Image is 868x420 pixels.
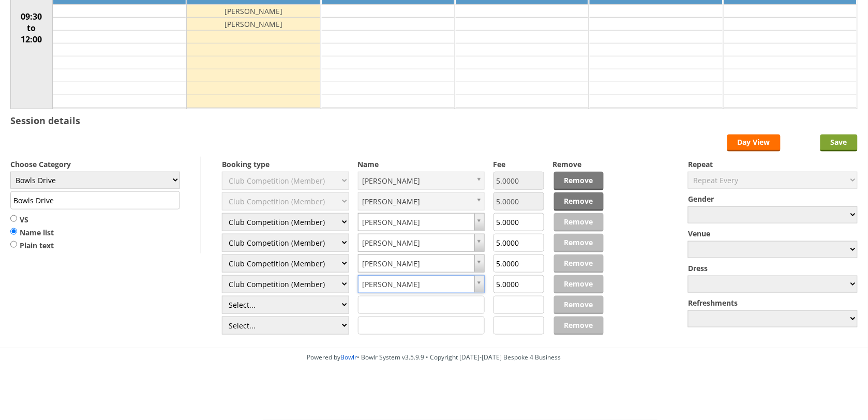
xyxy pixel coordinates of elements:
span: [PERSON_NAME] [363,234,471,251]
input: VS [10,215,17,222]
a: Remove [554,192,604,211]
td: [PERSON_NAME] [187,5,320,18]
label: Name list [10,228,54,238]
span: [PERSON_NAME] [363,214,471,231]
a: [PERSON_NAME] [358,254,485,273]
label: Choose Category [10,159,180,169]
a: Remove [554,172,604,190]
span: Powered by • Bowlr System v3.5.9.9 • Copyright [DATE]-[DATE] Bespoke 4 Business [307,353,561,362]
label: Venue [688,229,858,238]
label: Dress [688,263,858,273]
label: VS [10,215,54,225]
label: Plain text [10,241,54,251]
input: Name list [10,228,17,235]
span: [PERSON_NAME] [363,255,471,272]
label: Name [358,159,485,169]
td: [PERSON_NAME] [187,18,320,31]
label: Gender [688,194,858,204]
span: [PERSON_NAME] [363,193,471,210]
input: Plain text [10,241,17,248]
label: Booking type [222,159,349,169]
label: Refreshments [688,298,858,308]
a: Day View [727,134,781,152]
a: [PERSON_NAME] [358,275,485,293]
h3: Session details [10,114,80,127]
a: [PERSON_NAME] [358,213,485,231]
a: [PERSON_NAME] [358,192,485,211]
a: [PERSON_NAME] [358,234,485,252]
span: [PERSON_NAME] [363,172,471,189]
input: Title/Description [10,191,180,209]
input: Save [820,134,858,152]
a: Bowlr [341,353,357,362]
label: Repeat [688,159,858,169]
a: [PERSON_NAME] [358,172,485,190]
label: Fee [493,159,544,169]
span: [PERSON_NAME] [363,276,471,293]
label: Remove [552,159,603,169]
